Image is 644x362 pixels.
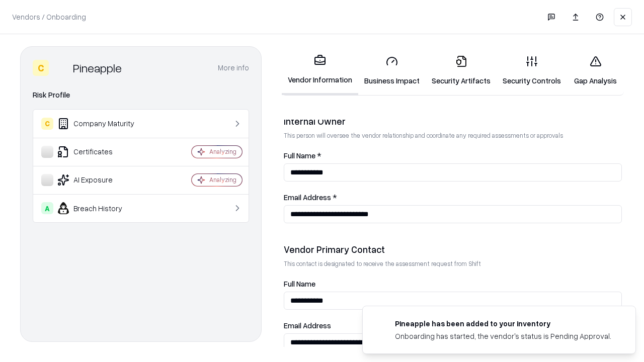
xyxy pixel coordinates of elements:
div: Pineapple [73,60,122,76]
p: Vendors / Onboarding [12,12,86,22]
a: Business Impact [358,47,426,94]
div: Vendor Primary Contact [284,243,622,255]
div: A [41,202,53,214]
div: Analyzing [209,147,236,156]
p: This person will oversee the vendor relationship and coordinate any required assessments or appro... [284,131,622,140]
label: Email Address [284,322,622,329]
label: Email Address * [284,194,622,201]
a: Security Controls [497,47,567,94]
div: AI Exposure [41,174,162,186]
img: Pineapple [53,60,69,76]
p: This contact is designated to receive the assessment request from Shift [284,259,622,268]
div: Risk Profile [33,89,249,101]
div: Analyzing [209,175,236,184]
div: Onboarding has started, the vendor's status is Pending Approval. [395,331,611,341]
div: Breach History [41,202,162,214]
div: Internal Owner [284,115,622,127]
div: Certificates [41,146,162,158]
div: Pineapple has been added to your inventory [395,318,611,329]
button: More info [218,59,249,77]
div: C [33,60,49,76]
label: Full Name * [284,152,622,159]
div: C [41,118,53,130]
label: Full Name [284,280,622,288]
img: pineappleenergy.com [375,318,387,330]
a: Gap Analysis [567,47,624,94]
div: Company Maturity [41,118,162,130]
a: Vendor Information [282,46,358,95]
a: Security Artifacts [426,47,497,94]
